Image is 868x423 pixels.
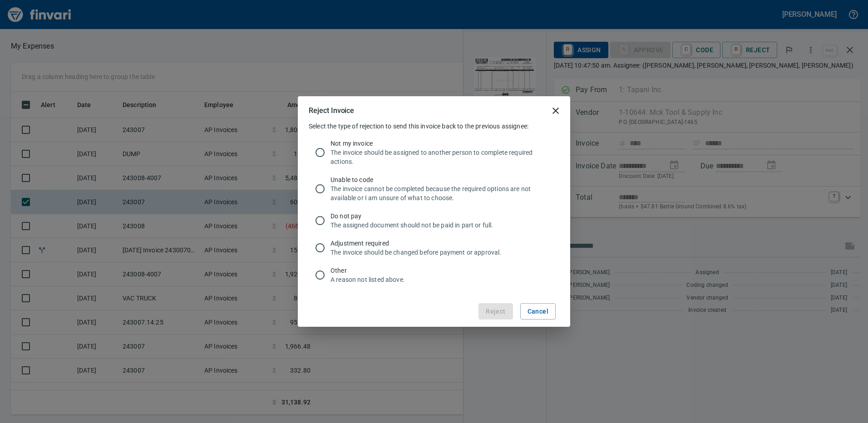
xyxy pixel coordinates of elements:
div: Unable to codeThe invoice cannot be completed because the required options are not available or I... [309,171,559,207]
span: Cancel [528,306,548,317]
p: The invoice should be assigned to another person to complete required actions. [330,148,552,166]
span: Not my invoice [330,139,552,148]
p: The invoice should be changed before payment or approval. [330,248,552,257]
div: Not my invoiceThe invoice should be assigned to another person to complete required actions. [309,134,559,171]
div: Do not payThe assigned document should not be paid in part or full. [309,207,559,234]
div: Adjustment requiredThe invoice should be changed before payment or approval. [309,234,559,261]
h5: Reject Invoice [309,106,354,115]
span: Do not pay [330,211,552,221]
p: The assigned document should not be paid in part or full. [330,221,552,230]
button: close [545,100,567,122]
span: Adjustment required [330,239,552,248]
p: A reason not listed above. [330,275,552,284]
p: The invoice cannot be completed because the required options are not available or I am unsure of ... [330,184,552,202]
span: Unable to code [330,175,552,184]
span: Select the type of rejection to send this invoice back to the previous assignee: [309,123,528,130]
span: Other [330,266,552,275]
div: OtherA reason not listed above. [309,261,559,289]
button: Cancel [520,303,556,320]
